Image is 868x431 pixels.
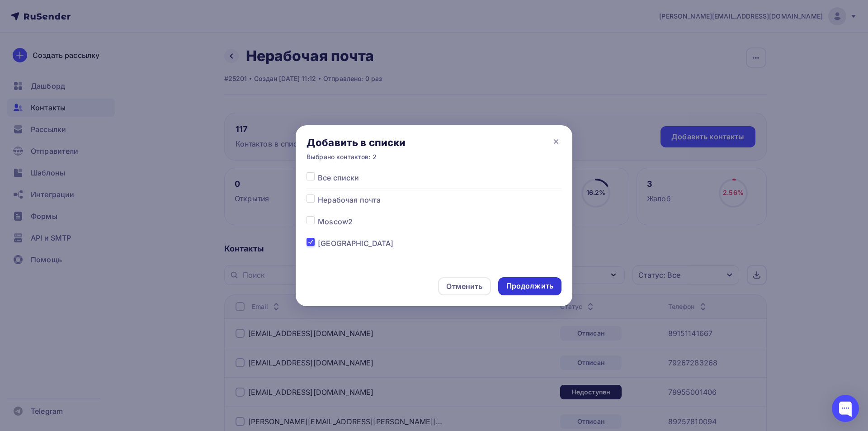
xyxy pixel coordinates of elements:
[318,172,359,183] span: Все списки
[307,152,406,161] div: Выбрано контактов: 2
[446,281,482,292] div: Отменить
[318,216,353,227] span: Moscow2
[307,136,406,149] div: Добавить в списки
[318,238,393,249] span: [GEOGRAPHIC_DATA]
[506,281,553,291] div: Продолжить
[318,194,381,205] span: Нерабочая почта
